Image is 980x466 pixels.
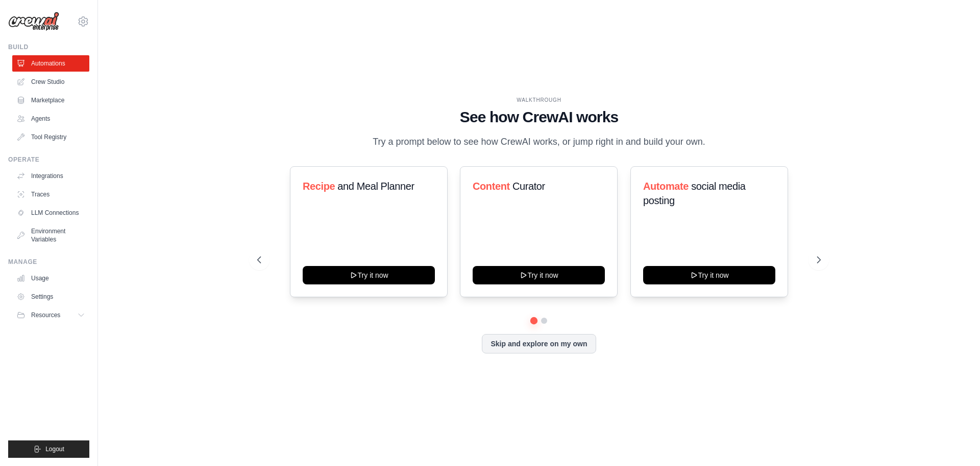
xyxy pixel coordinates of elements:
[12,223,89,248] a: Environment Variables
[12,55,89,72] a: Automations
[257,96,821,104] div: WALKTHROUGH
[303,266,435,284] button: Try it now
[512,181,545,192] span: Curator
[12,270,89,286] a: Usage
[482,334,596,353] button: Skip and explore on my own
[643,181,689,192] span: Automate
[303,181,335,192] span: Recipe
[12,289,89,305] a: Settings
[367,135,710,149] p: Try a prompt below to see how CrewAI works, or jump right in and build your own.
[12,129,89,145] a: Tool Registry
[31,311,60,319] span: Resources
[8,43,89,51] div: Build
[45,445,64,453] span: Logout
[8,156,89,164] div: Operate
[12,110,89,127] a: Agents
[12,307,89,323] button: Resources
[8,12,59,31] img: Logo
[12,92,89,108] a: Marketplace
[12,74,89,90] a: Crew Studio
[8,440,89,458] button: Logout
[643,266,775,284] button: Try it now
[12,168,89,184] a: Integrations
[473,181,510,192] span: Content
[337,181,414,192] span: and Meal Planner
[257,108,821,126] h1: See how CrewAI works
[473,266,605,284] button: Try it now
[643,181,746,206] span: social media posting
[8,258,89,266] div: Manage
[12,205,89,221] a: LLM Connections
[12,186,89,203] a: Traces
